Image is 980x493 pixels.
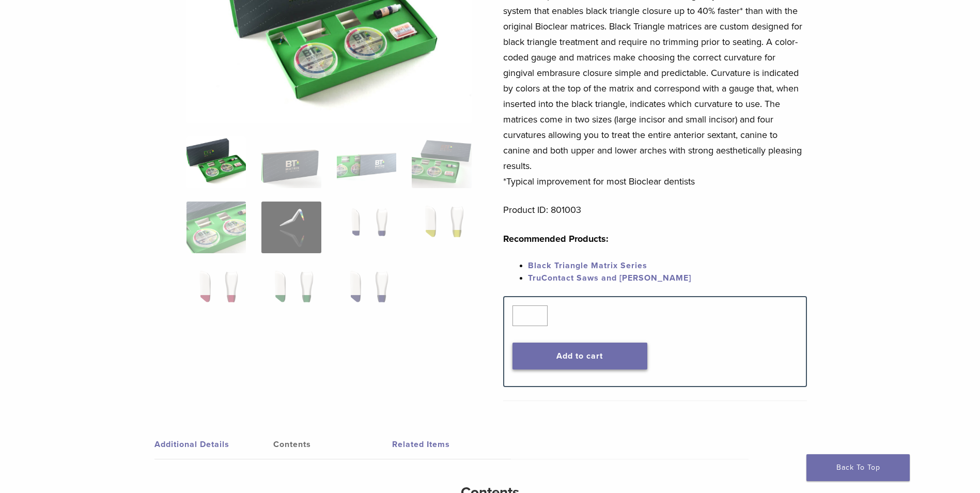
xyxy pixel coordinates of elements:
button: Add to cart [512,343,647,369]
a: Contents [273,430,392,459]
img: Black Triangle (BT) Kit - Image 5 [186,202,246,253]
a: Additional Details [154,430,273,459]
img: Black Triangle (BT) Kit - Image 8 [412,202,471,253]
img: Black Triangle (BT) Kit - Image 3 [337,136,396,188]
img: Black Triangle (BT) Kit - Image 7 [337,202,396,253]
a: TruContact Saws and [PERSON_NAME] [528,273,691,283]
img: Black Triangle (BT) Kit - Image 2 [261,136,321,188]
img: Black Triangle (BT) Kit - Image 10 [261,267,321,318]
img: Black Triangle (BT) Kit - Image 6 [261,202,321,253]
p: Product ID: 801003 [503,202,807,218]
img: Black Triangle (BT) Kit - Image 11 [337,267,396,318]
img: Black Triangle (BT) Kit - Image 4 [412,136,471,188]
a: Black Triangle Matrix Series [528,260,647,271]
a: Back To Top [806,454,910,481]
img: Intro-Black-Triangle-Kit-6-Copy-e1548792917662-324x324.jpg [186,136,246,188]
strong: Recommended Products: [503,233,609,244]
img: Black Triangle (BT) Kit - Image 9 [186,267,246,318]
a: Related Items [392,430,511,459]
